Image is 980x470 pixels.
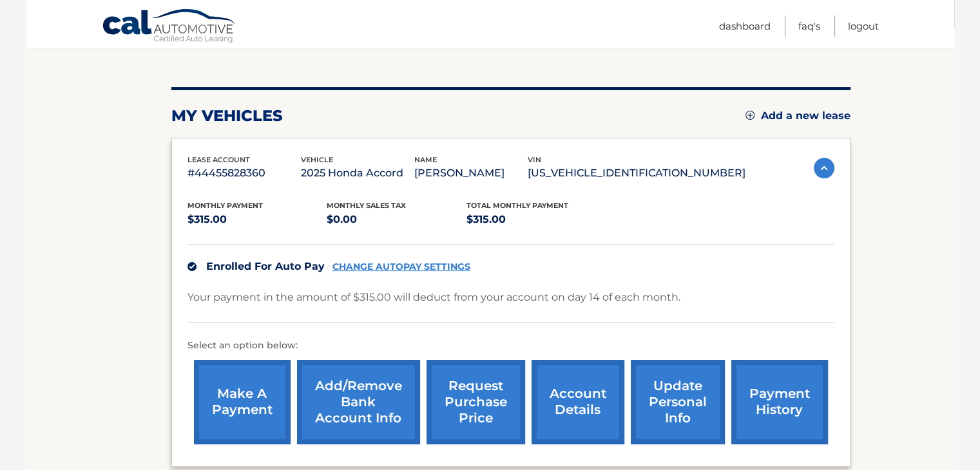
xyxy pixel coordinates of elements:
[187,201,263,210] span: Monthly Payment
[814,158,834,178] img: accordion-active.svg
[798,15,820,37] a: FAQ's
[327,201,406,210] span: Monthly sales Tax
[187,262,197,271] img: check.svg
[301,164,414,182] p: 2025 Honda Accord
[187,338,834,353] p: Select an option below:
[301,155,333,164] span: vehicle
[206,260,325,272] span: Enrolled For Auto Pay
[171,106,283,126] h2: my vehicles
[466,201,568,210] span: Total Monthly Payment
[102,8,237,46] a: Cal Automotive
[327,211,466,229] p: $0.00
[528,155,541,164] span: vin
[745,109,850,122] a: Add a new lease
[194,360,291,444] a: make a payment
[332,261,470,272] a: CHANGE AUTOPAY SETTINGS
[719,15,771,37] a: Dashboard
[528,164,745,182] p: [US_VEHICLE_IDENTIFICATION_NUMBER]
[745,111,754,120] img: add.svg
[466,211,606,229] p: $315.00
[414,164,528,182] p: [PERSON_NAME]
[532,360,624,444] a: account details
[297,360,420,444] a: Add/Remove bank account info
[848,15,879,37] a: Logout
[187,164,301,182] p: #44455828360
[414,155,437,164] span: name
[427,360,525,444] a: request purchase price
[631,360,725,444] a: update personal info
[187,211,327,229] p: $315.00
[187,155,250,164] span: lease account
[187,288,680,306] p: Your payment in the amount of $315.00 will deduct from your account on day 14 of each month.
[731,360,828,444] a: payment history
